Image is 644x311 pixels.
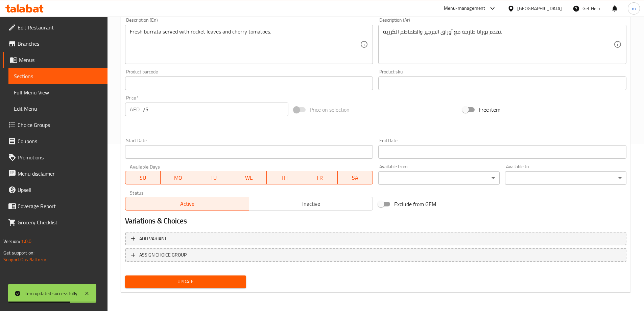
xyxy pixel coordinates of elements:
a: Coverage Report [3,198,108,214]
span: Choice Groups [18,121,102,129]
a: Upsell [3,182,108,198]
span: Get support on: [3,248,34,257]
textarea: تقدم بوراتا طازجة مع أوراق الجرجير والطماطم الكرزية. [383,28,614,61]
span: Version: [3,237,20,246]
p: AED [130,105,140,113]
div: ​ [505,171,626,185]
span: WE [234,173,264,183]
button: TU [196,171,232,184]
button: TH [267,171,302,184]
span: TH [269,173,300,183]
span: Edit Restaurant [18,23,102,31]
span: Exclude from GEM [394,200,436,208]
span: Coupons [18,137,102,145]
a: Coupons [3,133,108,149]
input: Please enter price [142,103,289,116]
button: Inactive [249,197,373,210]
button: Active [125,197,249,210]
span: Add variant [139,235,167,243]
span: MO [163,173,193,183]
span: Coverage Report [18,202,102,210]
span: Upsell [18,186,102,194]
input: Please enter product sku [378,76,626,90]
span: Full Menu View [14,88,102,96]
a: Sections [8,68,108,84]
a: Edit Restaurant [3,19,108,36]
span: SA [340,173,371,183]
button: SA [338,171,373,184]
a: Full Menu View [8,84,108,101]
span: 1.0.0 [21,237,31,246]
span: TU [199,173,229,183]
div: Item updated successfully [24,290,77,297]
div: Menu-management [444,4,485,13]
a: Menus [3,52,108,68]
button: FR [302,171,338,184]
span: Sections [14,72,102,80]
button: Add variant [125,232,626,246]
span: Branches [18,40,102,48]
button: WE [231,171,267,184]
span: Price on selection [310,106,350,114]
span: Active [128,199,246,209]
span: Inactive [252,199,370,209]
a: Menu disclaimer [3,165,108,182]
span: Grocery Checklist [18,218,102,226]
span: m [632,5,636,12]
textarea: Fresh burrata served with rocket leaves and cherry tomatoes. [130,28,360,61]
span: Promotions [18,153,102,161]
button: SU [125,171,161,184]
a: Branches [3,36,108,52]
button: MO [161,171,196,184]
span: ASSIGN CHOICE GROUP [139,251,187,259]
a: Support.OpsPlatform [3,255,46,264]
a: Choice Groups [3,117,108,133]
input: Please enter product barcode [125,76,373,90]
div: [GEOGRAPHIC_DATA] [517,5,562,12]
a: Grocery Checklist [3,214,108,230]
span: Update [130,277,241,286]
button: ASSIGN CHOICE GROUP [125,248,626,262]
div: ​ [378,171,500,185]
span: Edit Menu [14,105,102,113]
span: FR [305,173,335,183]
span: Menu disclaimer [18,170,102,178]
span: SU [128,173,158,183]
h2: Variations & Choices [125,216,626,226]
a: Edit Menu [8,101,108,117]
a: Promotions [3,149,108,165]
span: Free item [479,106,500,114]
button: Update [125,275,246,288]
span: Menus [19,56,102,64]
